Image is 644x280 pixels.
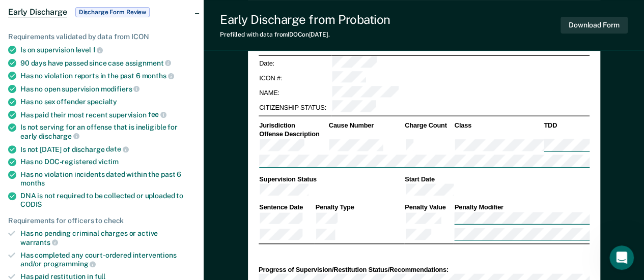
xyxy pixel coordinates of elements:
td: NAME: [258,85,331,100]
div: Is not [DATE] of discharge [20,145,195,154]
span: date [106,145,128,153]
span: modifiers [101,85,140,93]
div: Prefilled with data from IDOC on [DATE] . [220,31,390,38]
th: Sentence Date [258,203,315,211]
span: fee [148,110,166,118]
th: TDD [543,121,589,130]
div: Profile image for Krysty [138,16,159,37]
span: discharge [39,132,79,140]
span: assignment [125,59,171,67]
th: Supervision Status [258,175,404,183]
div: Has completed any court-ordered interventions and/or [20,251,195,268]
span: specialty [87,98,117,106]
th: Offense Description [258,130,328,138]
td: CITIZENSHIP STATUS: [258,100,331,115]
th: Class [454,121,543,130]
button: Download Form [561,17,628,34]
div: Progress of Supervision/Restitution Status/Recommendations: [258,265,589,274]
div: Send us a message [21,145,170,156]
div: Has no violation incidents dated within the past 6 [20,170,195,188]
span: victim [98,158,119,166]
span: programming [43,260,96,268]
div: Has no violation reports in the past 6 [20,71,195,80]
span: 1 [93,46,103,54]
span: months [20,179,45,187]
th: Penalty Type [315,203,404,211]
span: Home [39,212,62,219]
img: logo [20,19,76,36]
div: Has paid their most recent supervision [20,110,195,119]
span: warrants [20,238,58,246]
th: Jurisdiction [258,121,328,130]
span: Messages [135,212,171,219]
div: Requirements validated by data from ICON [8,33,195,41]
div: DNA is not required to be collected or uploaded to [20,192,195,209]
span: CODIS [20,200,42,208]
div: Early Discharge from Probation [220,12,390,27]
div: Is not serving for an offense that is ineligible for early [20,123,195,140]
div: Has no DOC-registered [20,158,195,166]
p: How can we help? [20,107,183,124]
div: Send us a message [10,137,193,165]
div: Is on supervision level [20,45,195,54]
div: Requirements for officers to check [8,216,195,225]
span: months [142,72,174,80]
button: Messages [102,186,204,227]
span: Early Discharge [8,7,67,17]
img: Profile image for Kim [119,16,139,37]
p: Hi [PERSON_NAME] 👋 [20,72,183,107]
div: Has no pending criminal charges or active [20,229,195,246]
iframe: Intercom live chat [609,245,634,270]
td: Date: [258,55,331,71]
div: Has no open supervision [20,84,195,94]
th: Start Date [404,175,589,183]
span: Discharge Form Review [75,7,150,17]
div: Close [175,16,193,35]
div: Has no sex offender [20,98,195,106]
td: ICON #: [258,71,331,85]
th: Charge Count [404,121,453,130]
th: Penalty Modifier [454,203,590,211]
img: Profile image for Rajan [100,16,120,37]
th: Cause Number [328,121,404,130]
th: Penalty Value [404,203,453,211]
div: 90 days have passed since case [20,58,195,68]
